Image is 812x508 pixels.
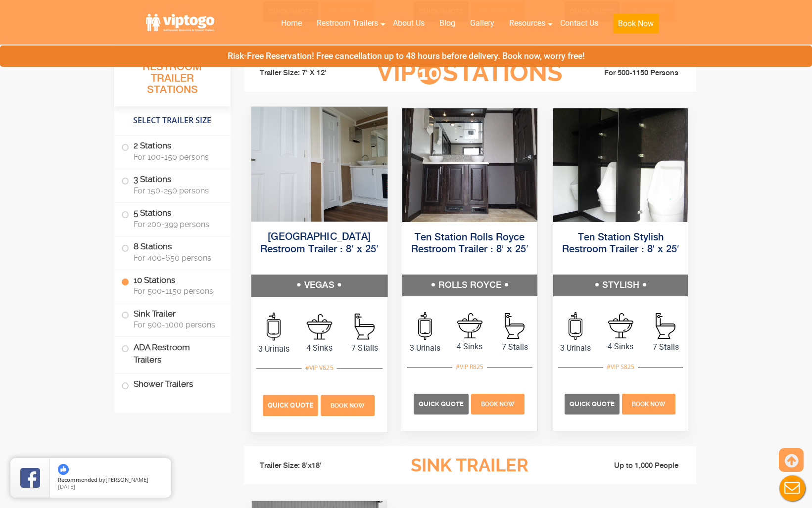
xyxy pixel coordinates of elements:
h5: ROLLS ROYCE [402,275,537,296]
img: thumbs up icon [58,464,69,475]
h5: STYLISH [553,275,688,296]
span: by [58,477,163,484]
a: Book Now [319,400,376,409]
a: [GEOGRAPHIC_DATA] Restroom Trailer : 8′ x 25′ [260,232,378,254]
a: Book Now [606,12,666,40]
div: #VIP R825 [452,361,487,373]
span: 7 Stalls [342,342,387,354]
label: 3 Stations [121,169,224,200]
a: Ten Station Stylish Restroom Trailer : 8′ x 25′ [562,232,679,255]
img: an icon of urinal [267,312,281,340]
span: For 200-399 persons [134,220,219,229]
span: For 500-1150 persons [134,286,219,296]
a: Book Now [470,399,526,408]
span: Book Now [632,401,666,408]
h3: All Portable Restroom Trailer Stations [114,47,231,106]
a: Quick Quote [262,400,319,409]
a: Ten Station Rolls Royce Restroom Trailer : 8′ x 25′ [411,232,528,255]
span: 3 Urinals [251,343,296,355]
img: an icon of urinal [418,312,432,340]
span: 4 Sinks [296,342,342,354]
img: A front view of trailer booth with ten restrooms, and two doors with male and female sign on them [251,106,387,221]
img: an icon of stall [656,313,675,339]
span: 4 Sinks [447,341,492,353]
li: For 500-1150 Persons [578,67,689,79]
a: About Us [385,12,432,34]
img: an icon of sink [457,313,482,338]
img: an icon of urinal [569,312,582,340]
a: Home [274,12,309,34]
a: Restroom Trailers [309,12,385,34]
button: Book Now [613,14,659,34]
img: Review Rating [20,468,40,488]
img: A front view of trailer booth with ten restrooms, and two doors with male and female sign on them [553,108,688,222]
li: Trailer Size: 8'x18' [251,451,362,481]
span: 7 Stalls [643,341,688,353]
div: #VIP S825 [603,361,638,373]
span: For 100-150 persons [134,152,219,162]
span: 4 Sinks [598,341,643,353]
span: Book Now [331,402,365,409]
span: For 400-650 persons [134,253,219,263]
img: A front view of trailer booth with ten restrooms, and two doors with male and female sign on them [402,108,537,222]
label: Sink Trailer [121,303,224,334]
span: Recommended [58,476,97,483]
li: Trailer Size: 7' X 12' [251,58,362,88]
div: #VIP V825 [301,361,336,374]
a: Quick Quote [565,399,621,408]
img: an icon of stall [354,313,374,339]
h4: Select Trailer Size [114,111,231,130]
span: 3 Urinals [553,342,598,354]
a: Contact Us [553,12,606,34]
span: Quick Quote [419,400,464,408]
a: Gallery [463,12,502,34]
label: 5 Stations [121,203,224,233]
img: an icon of sink [608,313,633,338]
span: 3 Urinals [402,342,447,354]
span: Book Now [481,401,515,408]
a: Book Now [621,399,676,408]
a: Blog [432,12,463,34]
span: For 500-1000 persons [134,320,219,329]
span: [DATE] [58,483,75,490]
span: For 150-250 persons [134,186,219,195]
span: 10 [418,61,441,85]
h3: Sink Trailer [361,456,578,476]
label: 2 Stations [121,136,224,166]
label: Shower Trailers [121,374,224,395]
span: [PERSON_NAME] [105,476,148,483]
img: an icon of sink [306,314,332,339]
h3: VIP Stations [361,59,578,87]
img: an icon of stall [505,313,525,339]
li: Up to 1,000 People [578,460,689,472]
span: Quick Quote [570,400,615,408]
button: Live Chat [772,468,812,508]
a: Resources [502,12,553,34]
label: 8 Stations [121,236,224,267]
label: ADA Restroom Trailers [121,337,224,370]
label: 10 Stations [121,270,224,301]
h5: VEGAS [251,275,387,296]
span: 7 Stalls [492,341,537,353]
span: Quick Quote [268,401,313,409]
a: Quick Quote [414,399,470,408]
